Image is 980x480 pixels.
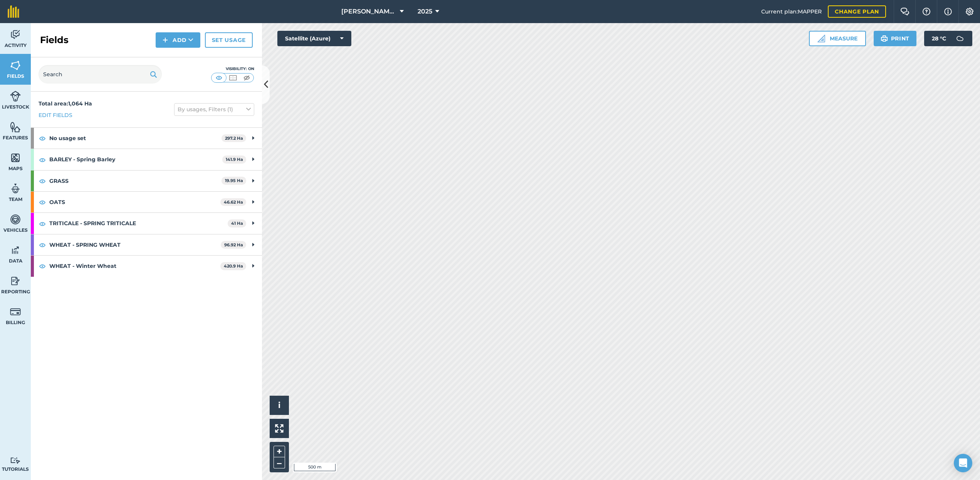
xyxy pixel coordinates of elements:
strong: TRITICALE - SPRING TRITICALE [49,213,228,234]
img: svg+xml;base64,PHN2ZyB4bWxucz0iaHR0cDovL3d3dy53My5vcmcvMjAwMC9zdmciIHdpZHRoPSI1NiIgaGVpZ2h0PSI2MC... [10,121,21,133]
img: svg+xml;base64,PHN2ZyB4bWxucz0iaHR0cDovL3d3dy53My5vcmcvMjAwMC9zdmciIHdpZHRoPSIxNCIgaGVpZ2h0PSIyNC... [163,35,168,45]
img: svg+xml;base64,PD94bWwgdmVyc2lvbj0iMS4wIiBlbmNvZGluZz0idXRmLTgiPz4KPCEtLSBHZW5lcmF0b3I6IEFkb2JlIE... [10,90,21,102]
img: Two speech bubbles overlapping with the left bubble in the forefront [900,8,910,15]
span: [PERSON_NAME] M [341,7,397,16]
img: svg+xml;base64,PHN2ZyB4bWxucz0iaHR0cDovL3d3dy53My5vcmcvMjAwMC9zdmciIHdpZHRoPSIxOCIgaGVpZ2h0PSIyNC... [39,261,46,271]
button: – [274,457,285,468]
strong: BARLEY - Spring Barley [49,149,222,170]
img: svg+xml;base64,PD94bWwgdmVyc2lvbj0iMS4wIiBlbmNvZGluZz0idXRmLTgiPz4KPCEtLSBHZW5lcmF0b3I6IEFkb2JlIE... [10,457,21,464]
img: svg+xml;base64,PD94bWwgdmVyc2lvbj0iMS4wIiBlbmNvZGluZz0idXRmLTgiPz4KPCEtLSBHZW5lcmF0b3I6IEFkb2JlIE... [10,244,21,256]
img: svg+xml;base64,PHN2ZyB4bWxucz0iaHR0cDovL3d3dy53My5vcmcvMjAwMC9zdmciIHdpZHRoPSIxNyIgaGVpZ2h0PSIxNy... [944,7,952,16]
img: svg+xml;base64,PHN2ZyB4bWxucz0iaHR0cDovL3d3dy53My5vcmcvMjAwMC9zdmciIHdpZHRoPSIxOSIgaGVpZ2h0PSIyNC... [881,34,888,43]
div: Visibility: On [211,66,254,72]
h2: Fields [40,34,69,46]
div: TRITICALE - SPRING TRITICALE41 Ha [31,213,262,234]
img: A question mark icon [922,8,931,15]
img: svg+xml;base64,PD94bWwgdmVyc2lvbj0iMS4wIiBlbmNvZGluZz0idXRmLTgiPz4KPCEtLSBHZW5lcmF0b3I6IEFkb2JlIE... [10,183,21,194]
img: svg+xml;base64,PHN2ZyB4bWxucz0iaHR0cDovL3d3dy53My5vcmcvMjAwMC9zdmciIHdpZHRoPSIxOCIgaGVpZ2h0PSIyNC... [39,240,46,249]
img: A cog icon [965,8,974,15]
img: svg+xml;base64,PHN2ZyB4bWxucz0iaHR0cDovL3d3dy53My5vcmcvMjAwMC9zdmciIHdpZHRoPSIxOSIgaGVpZ2h0PSIyNC... [150,70,157,79]
strong: GRASS [49,171,222,191]
div: Open Intercom Messenger [954,454,972,472]
img: svg+xml;base64,PHN2ZyB4bWxucz0iaHR0cDovL3d3dy53My5vcmcvMjAwMC9zdmciIHdpZHRoPSI1NiIgaGVpZ2h0PSI2MC... [10,152,21,164]
img: svg+xml;base64,PD94bWwgdmVyc2lvbj0iMS4wIiBlbmNvZGluZz0idXRmLTgiPz4KPCEtLSBHZW5lcmF0b3I6IEFkb2JlIE... [10,214,21,225]
strong: OATS [49,192,220,212]
button: Print [874,31,917,46]
img: svg+xml;base64,PHN2ZyB4bWxucz0iaHR0cDovL3d3dy53My5vcmcvMjAwMC9zdmciIHdpZHRoPSI1MCIgaGVpZ2h0PSI0MC... [214,74,224,82]
strong: 420.9 Ha [224,263,243,269]
span: i [278,400,280,410]
strong: 41 Ha [231,221,243,226]
div: No usage set297.2 Ha [31,128,262,149]
img: svg+xml;base64,PHN2ZyB4bWxucz0iaHR0cDovL3d3dy53My5vcmcvMjAwMC9zdmciIHdpZHRoPSI1NiIgaGVpZ2h0PSI2MC... [10,60,21,71]
strong: 96.92 Ha [224,242,243,248]
div: GRASS19.95 Ha [31,171,262,191]
a: Edit fields [39,111,72,119]
img: svg+xml;base64,PHN2ZyB4bWxucz0iaHR0cDovL3d3dy53My5vcmcvMjAwMC9zdmciIHdpZHRoPSIxOCIgaGVpZ2h0PSIyNC... [39,134,46,143]
span: Current plan : MAPPER [761,7,822,16]
button: Satellite (Azure) [277,31,351,46]
strong: 141.9 Ha [226,157,243,162]
div: WHEAT - Winter Wheat420.9 Ha [31,256,262,276]
strong: Total area : 1,064 Ha [39,100,92,107]
button: i [270,396,289,415]
span: 28 ° C [932,31,946,46]
img: svg+xml;base64,PD94bWwgdmVyc2lvbj0iMS4wIiBlbmNvZGluZz0idXRmLTgiPz4KPCEtLSBHZW5lcmF0b3I6IEFkb2JlIE... [10,275,21,287]
strong: WHEAT - SPRING WHEAT [49,234,221,255]
button: + [274,446,285,457]
strong: 46.62 Ha [224,199,243,205]
img: svg+xml;base64,PHN2ZyB4bWxucz0iaHR0cDovL3d3dy53My5vcmcvMjAwMC9zdmciIHdpZHRoPSI1MCIgaGVpZ2h0PSI0MC... [242,74,252,82]
img: svg+xml;base64,PHN2ZyB4bWxucz0iaHR0cDovL3d3dy53My5vcmcvMjAwMC9zdmciIHdpZHRoPSI1MCIgaGVpZ2h0PSI0MC... [228,74,238,82]
img: svg+xml;base64,PD94bWwgdmVyc2lvbj0iMS4wIiBlbmNvZGluZz0idXRmLTgiPz4KPCEtLSBHZW5lcmF0b3I6IEFkb2JlIE... [10,306,21,318]
strong: 19.95 Ha [225,178,243,183]
img: svg+xml;base64,PHN2ZyB4bWxucz0iaHR0cDovL3d3dy53My5vcmcvMjAwMC9zdmciIHdpZHRoPSIxOCIgaGVpZ2h0PSIyNC... [39,176,46,186]
a: Change plan [828,5,886,18]
div: OATS46.62 Ha [31,192,262,212]
img: svg+xml;base64,PHN2ZyB4bWxucz0iaHR0cDovL3d3dy53My5vcmcvMjAwMC9zdmciIHdpZHRoPSIxOCIgaGVpZ2h0PSIyNC... [39,219,46,228]
img: svg+xml;base64,PHN2ZyB4bWxucz0iaHR0cDovL3d3dy53My5vcmcvMjAwMC9zdmciIHdpZHRoPSIxOCIgaGVpZ2h0PSIyNC... [39,197,46,207]
button: Measure [809,31,866,46]
strong: WHEAT - Winter Wheat [49,256,220,276]
div: BARLEY - Spring Barley141.9 Ha [31,149,262,170]
img: fieldmargin Logo [8,5,19,18]
strong: 297.2 Ha [225,135,243,141]
strong: No usage set [49,128,222,149]
img: svg+xml;base64,PHN2ZyB4bWxucz0iaHR0cDovL3d3dy53My5vcmcvMjAwMC9zdmciIHdpZHRoPSIxOCIgaGVpZ2h0PSIyNC... [39,155,46,164]
input: Search [39,65,162,84]
button: 28 °C [924,31,972,46]
img: svg+xml;base64,PD94bWwgdmVyc2lvbj0iMS4wIiBlbmNvZGluZz0idXRmLTgiPz4KPCEtLSBHZW5lcmF0b3I6IEFkb2JlIE... [10,29,21,40]
img: Four arrows, one pointing top left, one top right, one bottom right and the last bottom left [275,424,284,433]
button: By usages, Filters (1) [174,103,254,115]
div: WHEAT - SPRING WHEAT96.92 Ha [31,234,262,255]
span: 2025 [418,7,432,16]
a: Set usage [205,32,253,48]
img: Ruler icon [817,35,825,42]
button: Add [156,32,200,48]
img: svg+xml;base64,PD94bWwgdmVyc2lvbj0iMS4wIiBlbmNvZGluZz0idXRmLTgiPz4KPCEtLSBHZW5lcmF0b3I6IEFkb2JlIE... [952,31,968,46]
